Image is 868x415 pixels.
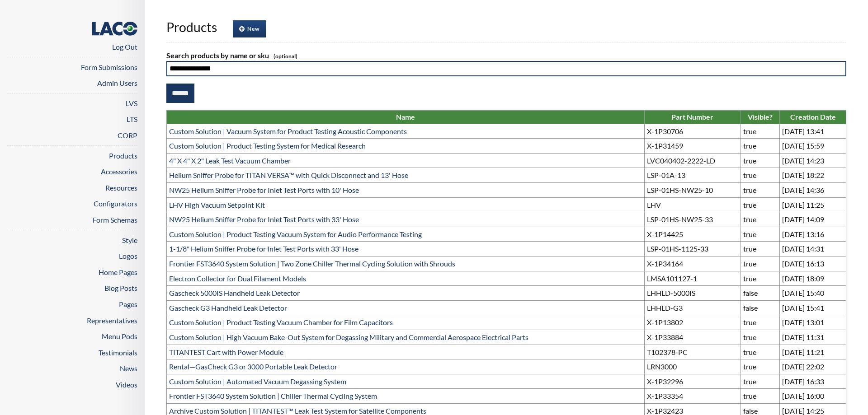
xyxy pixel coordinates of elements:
[645,183,741,198] td: LSP-01HS-NW25-10
[169,171,408,179] a: Helium Sniffer Probe for TITAN VERSA™ with Quick Disconnect and 13' Hose
[169,406,426,415] a: Archive Custom Solution | TITANTEST™ Leak Test System for Satellite Components
[780,286,846,301] td: [DATE] 15:40
[645,168,741,183] td: LSP-01A-13
[169,348,283,356] a: TITANTEST Cart with Power Module
[645,153,741,168] td: LVC040402-2222-LD
[119,252,137,260] a: Logos
[97,79,137,87] a: Admin Users
[645,227,741,242] td: X-1P14425
[780,183,846,198] td: [DATE] 14:36
[741,227,780,242] td: true
[169,156,291,165] a: 4" X 4" X 2" Leak Test Vacuum Chamber
[94,199,137,208] a: Configurators
[645,315,741,330] td: X-1P13802
[645,300,741,315] td: LHHLD-G3
[780,168,846,183] td: [DATE] 18:22
[645,374,741,389] td: X-1P32296
[169,303,287,312] a: Gascheck G3 Handheld Leak Detector
[645,345,741,359] td: T102378-PC
[790,112,836,121] a: Creation Date
[780,124,846,139] td: [DATE] 13:41
[169,230,422,238] a: Custom Solution | Product Testing Vacuum System for Audio Performance Testing
[780,212,846,227] td: [DATE] 14:09
[645,256,741,271] td: X-1P34164
[741,315,780,330] td: true
[780,256,846,271] td: [DATE] 16:13
[126,99,137,107] a: LVS
[741,212,780,227] td: true
[93,215,137,224] a: Form Schemas
[169,362,337,371] a: Rental—GasCheck G3 or 3000 Portable Leak Detector
[104,284,137,292] a: Blog Posts
[780,197,846,212] td: [DATE] 11:25
[645,359,741,374] td: LRN3000
[169,244,359,253] a: 1-1/8" Helium Sniffer Probe for Inlet Test Ports with 33' Hose
[645,286,741,301] td: LHHLD-5000IS
[645,242,741,256] td: LSP-01HS-1125-33
[741,345,780,359] td: true
[169,333,528,341] a: Custom Solution | High Vacuum Bake-Out System for Degassing Military and Commercial Aerospace Ele...
[81,63,137,71] a: Form Submissions
[741,300,780,315] td: false
[87,316,137,325] a: Representatives
[166,50,846,61] label: Search products by name or sku
[645,139,741,154] td: X-1P31459
[109,151,137,160] a: Products
[741,168,780,183] td: true
[780,139,846,154] td: [DATE] 15:59
[748,112,773,121] a: Visible?
[169,141,366,150] a: Custom Solution | Product Testing System for Medical Research
[169,318,393,326] a: Custom Solution | Product Testing Vacuum Chamber for Film Capacitors
[741,153,780,168] td: true
[101,167,137,176] a: Accessories
[169,377,346,386] a: Custom Solution | Automated Vacuum Degassing System
[127,115,137,123] a: LTS
[233,20,266,37] a: New
[780,153,846,168] td: [DATE] 14:23
[741,183,780,198] td: true
[102,332,137,340] a: Menu Pods
[645,124,741,139] td: X-1P30706
[780,300,846,315] td: [DATE] 15:41
[645,271,741,286] td: LMSA101127-1
[741,330,780,345] td: true
[105,183,137,192] a: Resources
[671,112,713,121] a: Part Number
[120,364,137,373] a: News
[741,271,780,286] td: true
[645,197,741,212] td: LHV
[118,131,137,140] a: CORP
[169,274,306,283] a: Electron Collector for Dual Filament Models
[119,300,137,308] a: Pages
[741,124,780,139] td: true
[645,389,741,404] td: X-1P33354
[780,227,846,242] td: [DATE] 13:16
[645,330,741,345] td: X-1P33884
[99,348,137,357] a: Testimonials
[99,268,137,276] a: Home Pages
[741,197,780,212] td: true
[741,242,780,256] td: true
[741,374,780,389] td: true
[122,236,137,244] a: Style
[396,112,415,121] a: Name
[780,242,846,256] td: [DATE] 14:31
[169,215,359,224] a: NW25 Helium Sniffer Probe for Inlet Test Ports with 33' Hose
[169,289,300,297] a: Gascheck 5000IS Handheld Leak Detector
[169,392,377,400] a: Frontier FST3640 System Solution | Chiller Thermal Cycling System
[780,374,846,389] td: [DATE] 16:33
[116,380,137,389] a: Videos
[780,330,846,345] td: [DATE] 11:31
[780,271,846,286] td: [DATE] 18:09
[112,42,137,51] a: Log Out
[741,359,780,374] td: true
[741,139,780,154] td: true
[645,212,741,227] td: LSP-01HS-NW25-33
[741,389,780,404] td: true
[780,345,846,359] td: [DATE] 11:21
[741,256,780,271] td: true
[169,259,455,268] a: Frontier FST3640 System Solution | Two Zone Chiller Thermal Cycling Solution with Shrouds
[169,127,407,135] a: Custom Solution | Vacuum System for Product Testing Acoustic Components
[169,186,359,194] a: NW25 Helium Sniffer Probe for Inlet Test Ports with 10' Hose
[780,389,846,404] td: [DATE] 16:00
